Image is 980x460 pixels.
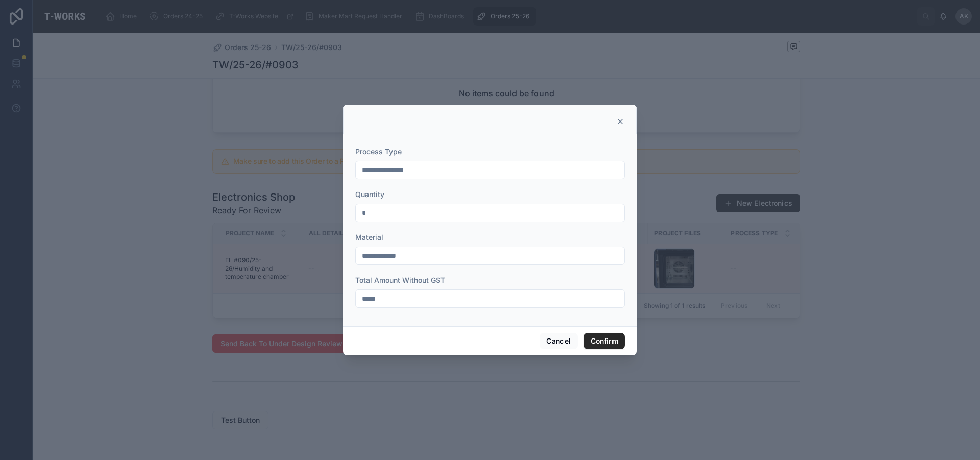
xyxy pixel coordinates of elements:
span: Total Amount Without GST [355,276,445,284]
button: Cancel [540,333,577,349]
span: Process Type [355,147,402,156]
button: Confirm [584,333,625,349]
span: Quantity [355,190,384,199]
span: Material [355,233,383,241]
